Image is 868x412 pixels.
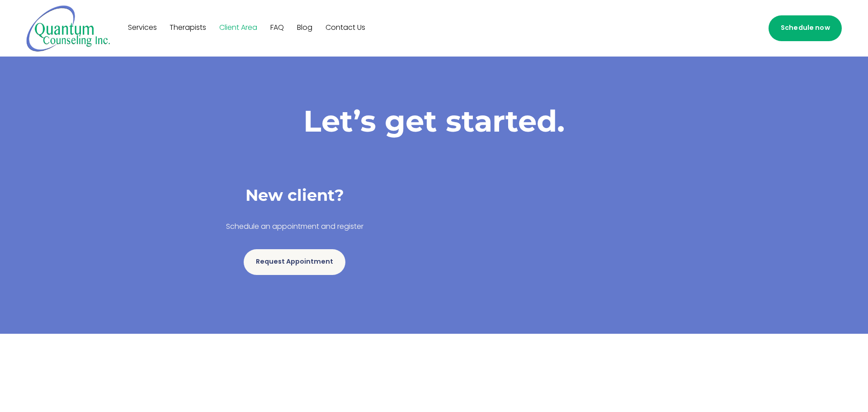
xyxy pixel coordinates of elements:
[325,21,365,36] a: Contact Us
[244,249,345,275] a: Request Appointment
[680,23,690,33] a: Facebook
[170,21,206,36] a: Therapists
[270,21,284,36] a: FAQ
[297,21,312,36] a: Blog
[26,5,111,52] img: Quantum Counseling Inc. | Change starts here.
[219,21,257,36] a: Client Area
[769,15,842,41] a: Schedule now
[163,221,426,234] p: Schedule an appointment and register
[163,185,426,206] h3: New client?
[128,21,157,36] a: Services
[163,103,705,139] h1: Let’s get started.
[699,23,709,33] a: Instagram
[737,23,747,33] a: info@quantumcounselinginc.com
[718,23,728,33] a: LinkedIn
